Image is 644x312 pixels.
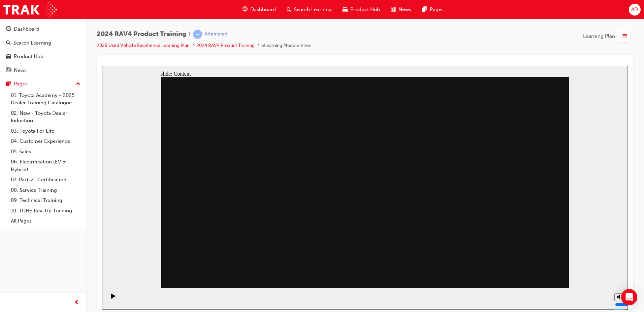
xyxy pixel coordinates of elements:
[287,5,291,14] span: search-icon
[14,25,39,33] div: Dashboard
[8,157,83,175] a: 06. Electrification (EV & Hybrid)
[8,126,83,136] a: 03. Toyota For Life
[3,50,83,63] a: Product Hub
[583,30,633,43] button: Learning Plan
[6,26,11,32] span: guage-icon
[8,147,83,157] a: 05. Sales
[430,6,444,14] span: Pages
[6,68,11,74] span: news-icon
[3,22,83,78] button: DashboardSearch LearningProduct HubNews
[417,3,449,17] a: pages-iconPages
[237,3,281,17] a: guage-iconDashboard
[14,80,28,88] div: Pages
[385,3,417,17] a: news-iconNews
[8,206,83,216] a: 10. TUNE Rev-Up Training
[3,23,83,35] a: Dashboard
[631,6,638,14] span: AD
[3,78,83,90] button: Pages
[6,81,11,87] span: pages-icon
[14,67,27,74] div: News
[8,175,83,185] a: 07. Parts21 Certification
[8,108,83,126] a: 02. New - Toyota Dealer Induction
[8,216,83,226] a: All Pages
[281,3,337,17] a: search-iconSearch Learning
[629,4,641,16] button: AD
[6,54,11,60] span: car-icon
[3,64,83,77] a: News
[250,6,276,14] span: Dashboard
[97,30,186,38] span: 2024 RAV4 Product Training
[422,5,427,14] span: pages-icon
[193,30,202,39] span: learningRecordVerb_ATTEMPT-icon
[8,195,83,206] a: 09. Technical Training
[97,43,190,48] a: 2025 Used Vehicle Excellence Learning Plan
[398,6,411,14] span: News
[261,42,311,50] li: eLearning Module View
[243,5,248,14] span: guage-icon
[343,5,348,14] span: car-icon
[337,3,385,17] a: car-iconProduct Hub
[13,39,51,47] div: Search Learning
[8,185,83,196] a: 08. Service Training
[205,31,227,37] div: Attempted
[622,32,627,41] span: list-icon
[3,2,57,17] img: Trak
[196,43,255,48] a: 2024 RAV4 Product Training
[8,136,83,147] a: 04. Customer Experience
[14,53,43,60] div: Product Hub
[6,40,11,46] span: search-icon
[74,298,79,307] span: prev-icon
[583,32,615,40] span: Learning Plan
[512,228,523,235] button: Mute (Ctrl+Alt+M)
[3,222,15,244] div: playback controls
[294,6,332,14] span: Search Learning
[509,222,522,244] div: misc controls
[350,6,380,14] span: Product Hub
[391,5,396,14] span: news-icon
[621,289,637,305] div: Open Intercom Messenger
[3,37,83,49] a: Search Learning
[189,30,190,38] span: |
[76,80,80,88] span: up-icon
[3,227,15,239] button: Play (Ctrl+Alt+P)
[8,90,83,108] a: 01. Toyota Academy - 2025 Dealer Training Catalogue
[513,236,556,241] input: volume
